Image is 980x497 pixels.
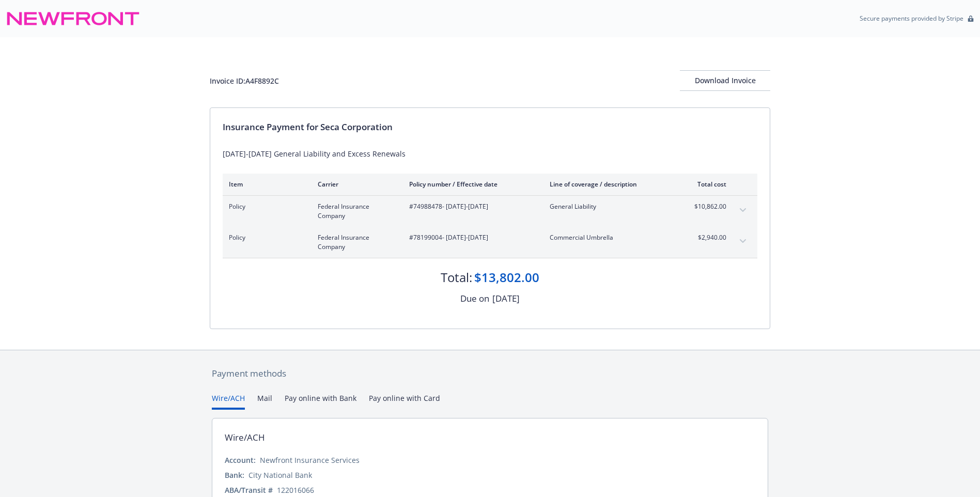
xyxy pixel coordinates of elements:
div: Bank: [225,470,244,480]
span: $10,862.00 [688,202,726,211]
div: 122016066 [277,485,314,495]
div: $13,802.00 [474,269,539,286]
span: Commercial Umbrella [550,233,671,242]
div: [DATE] [492,292,520,305]
div: Wire/ACH [225,431,265,444]
button: Pay online with Bank [285,393,356,410]
span: Federal Insurance Company [318,233,393,252]
button: Pay online with Card [369,393,440,410]
div: City National Bank [248,470,312,480]
div: [DATE]-[DATE] General Liability and Excess Renewals [223,148,757,159]
div: Account: [225,455,256,465]
button: Mail [257,393,272,410]
span: Policy [229,202,301,211]
span: #78199004 - [DATE]-[DATE] [409,233,533,242]
span: #74988478 - [DATE]-[DATE] [409,202,533,211]
span: General Liability [550,202,671,211]
div: PolicyFederal Insurance Company#78199004- [DATE]-[DATE]Commercial Umbrella$2,940.00expand content [223,227,757,258]
div: ABA/Transit # [225,485,273,495]
div: Payment methods [212,367,768,380]
div: Item [229,180,301,189]
span: Policy [229,233,301,242]
div: Insurance Payment for Seca Corporation [223,120,757,134]
button: Download Invoice [680,70,770,91]
div: Download Invoice [680,71,770,90]
div: Total: [441,269,472,286]
div: Due on [460,292,489,305]
span: Federal Insurance Company [318,202,393,221]
span: $2,940.00 [688,233,726,242]
div: Line of coverage / description [550,180,671,189]
div: Total cost [688,180,726,189]
button: expand content [735,233,751,250]
button: Wire/ACH [212,393,245,410]
p: Secure payments provided by Stripe [860,14,963,23]
div: Policy number / Effective date [409,180,533,189]
div: Invoice ID: A4F8892C [210,75,279,86]
div: Newfront Insurance Services [260,455,360,465]
div: Carrier [318,180,393,189]
button: expand content [735,202,751,219]
div: PolicyFederal Insurance Company#74988478- [DATE]-[DATE]General Liability$10,862.00expand content [223,196,757,227]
